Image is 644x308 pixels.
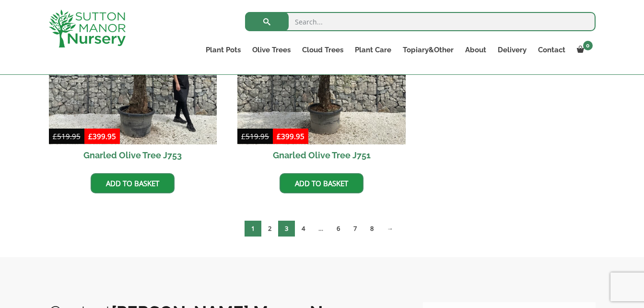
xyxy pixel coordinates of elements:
[312,221,330,237] span: …
[278,221,295,237] a: Page 3
[459,43,492,57] a: About
[241,131,246,141] span: £
[49,144,217,166] h2: Gnarled Olive Tree J753
[53,131,81,141] bdi: 519.95
[88,131,93,141] span: £
[277,131,281,141] span: £
[91,173,175,193] a: Add to basket: “Gnarled Olive Tree J753”
[349,43,397,57] a: Plant Care
[295,221,312,237] a: Page 4
[363,221,380,237] a: Page 8
[380,221,400,237] a: →
[583,41,593,50] span: 0
[277,131,304,141] bdi: 399.95
[88,131,116,141] bdi: 399.95
[241,131,269,141] bdi: 519.95
[245,221,261,237] span: Page 1
[280,173,363,193] a: Add to basket: “Gnarled Olive Tree J751”
[53,131,57,141] span: £
[246,43,296,57] a: Olive Trees
[571,43,596,57] a: 0
[397,43,459,57] a: Topiary&Other
[330,221,347,237] a: Page 6
[532,43,571,57] a: Contact
[261,221,278,237] a: Page 2
[49,10,126,47] img: logo
[245,12,596,31] input: Search...
[49,220,596,240] nav: Product Pagination
[200,43,246,57] a: Plant Pots
[296,43,349,57] a: Cloud Trees
[347,221,363,237] a: Page 7
[492,43,532,57] a: Delivery
[237,144,406,166] h2: Gnarled Olive Tree J751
